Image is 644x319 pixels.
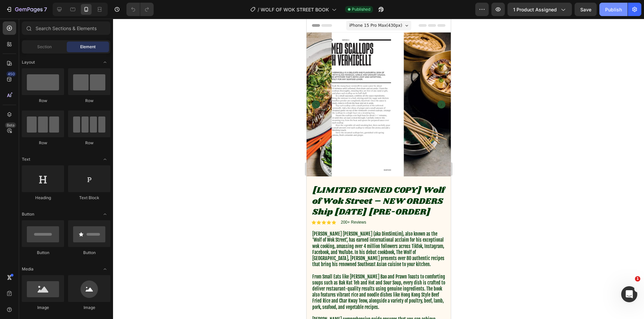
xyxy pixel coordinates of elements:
button: Save [575,3,597,16]
div: Undo/Redo [126,3,154,16]
span: Toggle open [100,57,110,68]
span: 1 [635,276,640,282]
span: / [258,6,259,13]
button: 1 product assigned [507,3,572,16]
span: 1 product assigned [513,6,557,13]
span: Published [352,6,370,12]
span: Layout [22,59,35,65]
button: Publish [599,3,628,16]
input: Search Sections & Elements [22,21,110,35]
div: Row [22,98,64,104]
span: Section [37,44,52,50]
iframe: Design area [307,19,451,319]
div: Image [68,305,110,311]
div: Image [22,305,64,311]
span: Toggle open [100,154,110,165]
div: Row [68,140,110,146]
span: Media [22,266,34,272]
button: 7 [3,3,50,16]
div: Button [68,250,110,256]
div: Text Block [68,195,110,201]
div: Beta [5,123,16,128]
div: Row [22,140,64,146]
iframe: Intercom live chat [621,286,637,302]
div: Publish [605,6,622,13]
div: Heading [22,195,64,201]
span: Button [22,211,34,217]
span: Text [22,156,30,162]
div: Button [22,250,64,256]
div: Row [68,98,110,104]
span: WOLF OF WOK STREET BOOK [261,6,329,13]
span: Save [580,7,591,12]
span: Toggle open [100,209,110,220]
button: Carousel Next Arrow [131,82,139,90]
button: Carousel Back Arrow [5,82,13,90]
p: 7 [44,5,47,13]
span: Element [80,44,96,50]
div: 450 [6,71,16,77]
span: Toggle open [100,264,110,274]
